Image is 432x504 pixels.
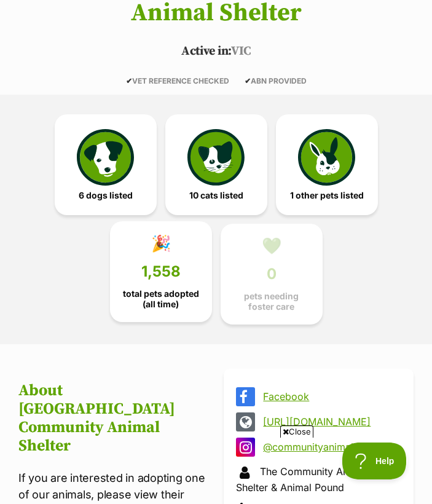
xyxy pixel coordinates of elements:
[221,224,323,325] a: 💚 0 pets needing foster care
[181,44,231,59] span: Active in:
[18,382,208,455] h2: About [GEOGRAPHIC_DATA] Community Animal Shelter
[276,114,378,215] a: 1 other pets listed
[110,221,212,322] a: 🎉 1,558 total pets adopted (all time)
[245,76,307,85] span: ABN PROVIDED
[165,114,267,215] a: 10 cats listed
[290,191,364,200] span: 1 other pets listed
[126,76,132,85] icon: ✔
[262,237,281,255] div: 💚
[263,391,396,402] a: Facebook
[245,76,251,85] icon: ✔
[189,191,243,200] span: 10 cats listed
[77,129,133,186] img: petrescue-icon-eee76f85a60ef55c4a1927667547b313a7c0e82042636edf73dce9c88f694885.svg
[120,289,202,309] span: total pets adopted (all time)
[126,76,229,85] span: VET REFERENCE CHECKED
[151,234,171,253] div: 🎉
[55,114,157,215] a: 6 dogs listed
[79,191,133,200] span: 6 dogs listed
[231,291,312,311] span: pets needing foster care
[342,443,407,479] iframe: Help Scout Beacon - Open
[187,129,244,186] img: cat-icon-068c71abf8fe30c970a85cd354bc8e23425d12f6e8612795f06af48be43a487a.svg
[280,425,313,438] span: Close
[267,266,277,283] span: 0
[141,263,181,280] span: 1,558
[298,129,355,186] img: bunny-icon-b786713a4a21a2fe6d13e954f4cb29d131f1b31f8a74b52ca2c6d2999bc34bbe.svg
[263,416,396,427] a: [URL][DOMAIN_NAME]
